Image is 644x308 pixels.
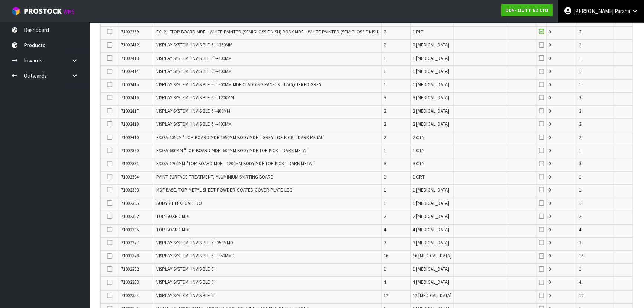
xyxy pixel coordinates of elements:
[548,279,551,285] span: 0
[579,134,581,141] span: 2
[63,8,75,15] small: WMS
[156,81,321,88] span: VISPLAY SYSTEM "INVISIBLE 6"--600MM MDF CLADDING PANELS = LACQUERED GREY
[384,81,386,88] span: 1
[384,55,386,61] span: 1
[384,42,386,48] span: 2
[121,42,139,48] span: 71002412
[579,200,581,206] span: 1
[413,108,449,114] span: 2 [MEDICAL_DATA]
[156,253,235,259] span: VISPLAY SYSTEM "INVISIBLE 6"--350MMD
[579,240,581,246] span: 3
[579,147,581,154] span: 1
[579,81,581,88] span: 1
[548,213,551,219] span: 0
[121,292,139,299] span: 71002354
[548,81,551,88] span: 0
[413,160,425,167] span: 3 CTN
[548,108,551,114] span: 0
[413,279,449,285] span: 4 [MEDICAL_DATA]
[121,279,139,285] span: 71002353
[121,174,139,180] span: 71002394
[156,147,309,154] span: FX38A-600MM "TOP BOARD MDF -600MM BODY MDF TOE KICK = DARK METAL"
[413,94,449,101] span: 3 [MEDICAL_DATA]
[413,292,451,299] span: 12 [MEDICAL_DATA]
[384,253,388,259] span: 16
[579,253,583,259] span: 16
[413,121,449,127] span: 2 [MEDICAL_DATA]
[413,68,449,74] span: 1 [MEDICAL_DATA]
[413,134,425,141] span: 2 CTN
[156,174,274,180] span: PAINT SURFACE TREATMENT, ALUMINIUM SKIRTING BOARD
[121,55,139,61] span: 71002413
[156,213,190,219] span: TOP BOARD MDF
[579,55,581,61] span: 1
[156,200,202,206] span: BODY ? PLEXI OVETRO
[615,7,630,15] span: Paraha
[413,253,451,259] span: 16 [MEDICAL_DATA]
[121,134,139,141] span: 71002410
[24,6,62,16] span: ProStock
[121,213,139,219] span: 71002382
[121,253,139,259] span: 71002378
[413,81,449,88] span: 1 [MEDICAL_DATA]
[579,174,581,180] span: 1
[548,55,551,61] span: 0
[156,94,234,101] span: VISPLAY SYSTEM "INVISIBLE 6"--1200MM
[121,81,139,88] span: 71002415
[156,160,315,167] span: FX38A-1200MM "TOP BOARD MDF --1200MM BODY MDF TOE KICK = DARK METAL"
[121,160,139,167] span: 71002381
[156,227,190,233] span: TOP BOARD MDF
[548,266,551,272] span: 0
[579,160,581,167] span: 3
[384,292,388,299] span: 12
[548,200,551,206] span: 0
[579,108,581,114] span: 2
[121,227,139,233] span: 71002395
[413,187,449,193] span: 1 [MEDICAL_DATA]
[505,7,548,13] strong: D04 - DUTT NZ LTD
[156,292,215,299] span: VISPLAY SYSTEM "INVISIBLE 6"
[121,266,139,272] span: 71002352
[579,279,581,285] span: 4
[548,68,551,74] span: 0
[548,42,551,48] span: 0
[384,213,386,219] span: 2
[413,266,449,272] span: 1 [MEDICAL_DATA]
[384,147,386,154] span: 1
[121,29,139,35] span: 71002369
[548,253,551,259] span: 0
[156,134,325,141] span: FX39A-1350M "TOP BOARD MDF-1350MM BODY MDF = GREY TOE KICK = DARK METAL"
[413,174,425,180] span: 1 CRT
[121,200,139,206] span: 71002365
[579,94,581,101] span: 3
[156,29,380,35] span: FX -21 "TOP BOARD MDF = WHITE PAINTED (SEMIGLOSS FINISH) BODY MDF = WHITE PAINTED (SEMIGLOSS FINISH)
[156,240,233,246] span: VISPLAY SYSTEM "INVISIBLE 6"-350MMD
[156,266,215,272] span: VISPLAY SYSTEM "INVISIBLE 6"
[156,108,230,114] span: VISPLAY SYSTEM "INVISIBLE 6"-400MM
[548,134,551,141] span: 0
[413,200,449,206] span: 1 [MEDICAL_DATA]
[548,174,551,180] span: 0
[384,108,386,114] span: 2
[384,134,386,141] span: 2
[156,187,292,193] span: MDF BASE, TOP METAL SHEET POWDER-COATED COVER PLATE-LEG
[579,266,581,272] span: 1
[548,29,551,35] span: 0
[413,147,425,154] span: 1 CTN
[121,240,139,246] span: 71002377
[579,187,581,193] span: 1
[384,29,386,35] span: 2
[548,147,551,154] span: 0
[384,279,386,285] span: 4
[156,68,232,74] span: VISPLAY SYSTEM "INVISIBLE 6"--400MM
[548,240,551,246] span: 0
[579,227,581,233] span: 4
[413,240,449,246] span: 3 [MEDICAL_DATA]
[548,160,551,167] span: 0
[156,42,232,48] span: VISPLAY SYSTEM "INVISIBLE 6"-1350MM
[121,94,139,101] span: 71002416
[11,6,20,16] img: cube-alt.png
[413,213,449,219] span: 2 [MEDICAL_DATA]
[384,94,386,101] span: 3
[548,187,551,193] span: 0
